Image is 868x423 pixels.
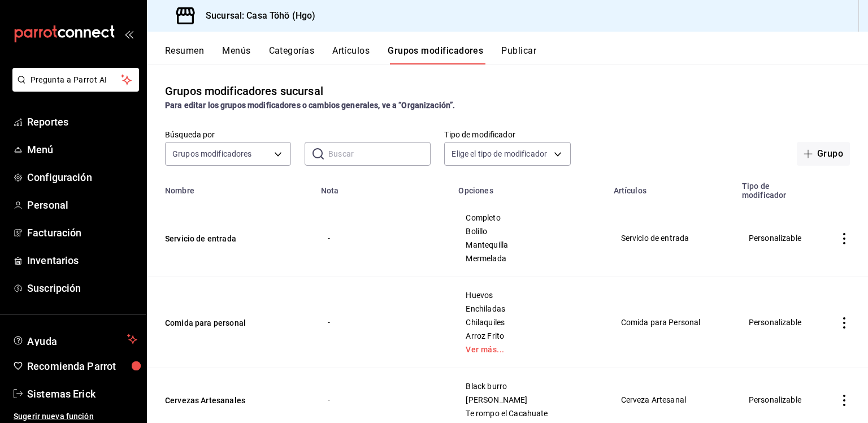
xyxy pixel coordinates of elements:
span: Mantequilla [466,241,592,249]
label: Tipo de modificador [444,131,570,139]
a: Pregunta a Parrot AI [8,82,139,94]
label: Búsqueda por [165,131,291,139]
span: [PERSON_NAME] [466,396,592,404]
span: Elige el tipo de modificador [452,148,547,159]
button: actions [839,395,850,406]
span: Mermelada [466,254,592,262]
span: Configuración [27,170,137,185]
span: Chilaquiles [466,318,592,326]
span: Personal [27,197,137,213]
h3: Sucursal: Casa Töhö (Hgo) [197,9,315,23]
button: Pregunta a Parrot AI [12,68,139,92]
span: Recomienda Parrot [27,359,137,374]
button: Grupos modificadores [388,45,483,64]
button: actions [839,233,850,244]
span: Inventarios [27,253,137,268]
span: Huevos [466,291,592,299]
span: Menú [27,142,137,157]
span: Reportes [27,114,137,130]
span: Te rompo el Cacahuate [466,409,592,417]
button: Artículos [332,45,370,64]
button: open_drawer_menu [124,29,133,38]
button: Menús [222,45,250,64]
th: Tipo de modificador [735,175,821,200]
span: Black burro [466,382,592,390]
span: Sistemas Erick [27,386,137,402]
button: Grupo [797,142,850,166]
span: Servicio de entrada [621,234,721,242]
th: Nombre [147,175,314,200]
span: Bolillo [466,227,592,235]
th: Nota [314,175,452,200]
span: Facturación [27,225,137,240]
span: Pregunta a Parrot AI [31,74,121,86]
span: Arroz Frito [466,332,592,340]
strong: Para editar los grupos modificadores o cambios generales, ve a “Organización”. [165,101,455,110]
span: Comida para Personal [621,318,721,326]
button: Resumen [165,45,204,64]
span: Enchiladas [466,305,592,313]
span: Cerveza Artesanal [621,396,721,404]
button: Publicar [501,45,536,64]
button: Servicio de entrada [165,233,301,244]
span: Sugerir nueva función [14,411,137,422]
button: Comida para personal [165,317,301,329]
span: Completo [466,214,592,222]
a: Ver más... [466,346,592,353]
th: Opciones [452,175,606,200]
input: Buscar [328,143,431,165]
td: Personalizable [735,200,821,277]
button: actions [839,317,850,329]
span: Ayuda [27,333,123,346]
td: - [314,200,452,277]
th: Artículos [607,175,735,200]
div: Grupos modificadores sucursal [165,83,323,100]
span: Grupos modificadores [172,148,252,159]
td: Personalizable [735,277,821,368]
button: Categorías [269,45,315,64]
div: navigation tabs [165,45,868,64]
button: Cervezas Artesanales [165,395,301,406]
span: Suscripción [27,280,137,296]
td: - [314,277,452,368]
